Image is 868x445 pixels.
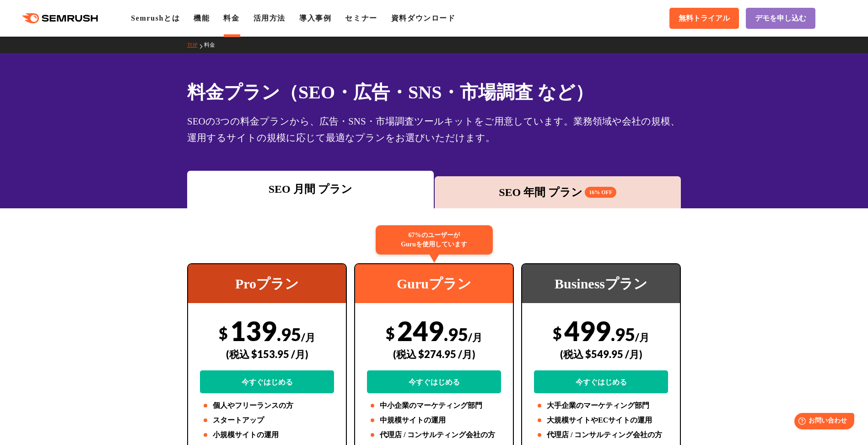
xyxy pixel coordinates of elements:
div: SEO 月間 プラン [192,181,429,197]
a: 機能 [194,14,210,22]
a: Semrushとは [131,14,180,22]
span: /月 [301,331,315,343]
li: 個人やフリーランスの方 [200,400,334,411]
div: SEOの3つの料金プランから、広告・SNS・市場調査ツールキットをご用意しています。業務領域や会社の規模、運用するサイトの規模に応じて最適なプランをお選びいただけます。 [187,113,681,146]
li: 中規模サイトの運用 [367,415,501,426]
div: 499 [534,315,668,393]
span: $ [553,324,562,342]
a: 無料トライアル [669,8,739,29]
div: 139 [200,315,334,393]
span: $ [219,324,228,342]
li: 小規模サイトの運用 [200,429,334,440]
li: 大手企業のマーケティング部門 [534,400,668,411]
span: 無料トライアル [679,14,730,23]
a: セミナー [345,14,377,22]
div: SEO 年間 プラン [439,184,677,201]
a: 活用方法 [253,14,286,22]
li: 代理店 / コンサルティング会社の方 [534,429,668,440]
a: 料金 [223,14,239,22]
iframe: Help widget launcher [787,409,858,435]
span: .95 [611,324,635,345]
a: TOP [187,42,204,48]
span: $ [386,324,395,342]
a: 今すぐはじめる [367,370,501,393]
div: (税込 $153.95 /月) [200,338,334,370]
a: 料金 [204,42,222,48]
li: スタートアップ [200,415,334,426]
h1: 料金プラン（SEO・広告・SNS・市場調査 など） [187,79,681,106]
span: 16% OFF [585,187,616,198]
div: 249 [367,315,501,393]
a: 今すぐはじめる [534,370,668,393]
a: 今すぐはじめる [200,370,334,393]
a: 資料ダウンロード [391,14,456,22]
div: (税込 $274.95 /月) [367,338,501,370]
div: Guruプラン [355,264,513,303]
div: Proプラン [188,264,346,303]
div: Businessプラン [522,264,680,303]
span: .95 [444,324,468,345]
span: /月 [468,331,482,343]
div: 67%のユーザーが Guruを使用しています [376,225,493,255]
span: /月 [635,331,649,343]
span: デモを申し込む [755,14,806,23]
a: デモを申し込む [746,8,815,29]
li: 大規模サイトやECサイトの運用 [534,415,668,426]
span: .95 [277,324,301,345]
li: 中小企業のマーケティング部門 [367,400,501,411]
a: 導入事例 [299,14,331,22]
li: 代理店 / コンサルティング会社の方 [367,429,501,440]
div: (税込 $549.95 /月) [534,338,668,370]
